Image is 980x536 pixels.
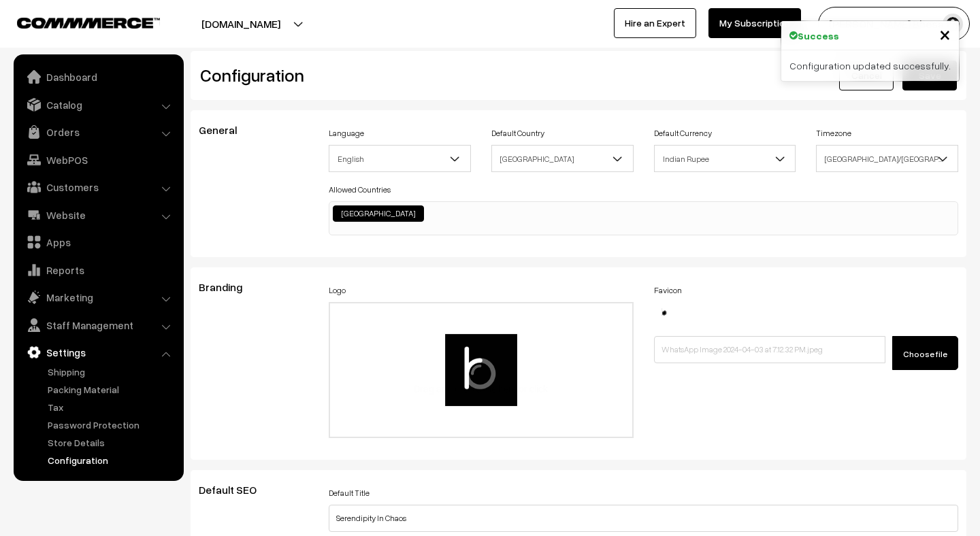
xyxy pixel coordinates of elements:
[492,147,633,171] span: India
[44,382,179,397] a: Packing Material
[329,147,470,171] span: English
[329,487,370,499] label: Default Title
[329,505,958,532] input: Title
[939,21,951,46] span: ×
[654,284,682,297] label: Favicon
[17,14,136,30] a: COMMMERCE
[491,127,544,139] label: Default Country
[44,453,179,467] a: Configuration
[17,203,179,227] a: Website
[199,123,253,137] span: General
[17,230,179,254] a: Apps
[17,258,179,282] a: Reports
[818,7,970,41] button: [PERSON_NAME] Bhesani…
[939,24,951,44] button: Close
[44,400,179,414] a: Tax
[329,284,346,297] label: Logo
[199,483,273,497] span: Default SEO
[17,148,179,172] a: WebPOS
[816,145,958,172] span: Asia/Kolkata
[654,145,796,172] span: Indian Rupee
[17,175,179,199] a: Customers
[329,127,364,139] label: Language
[44,435,179,450] a: Store Details
[17,285,179,309] a: Marketing
[614,8,696,38] a: Hire an Expert
[708,8,801,38] a: My Subscription
[654,302,674,322] img: 17121518668963WhatsApp-Image-2024-04-03-at-71232-PM.jpeg
[199,280,259,294] span: Branding
[491,145,634,172] span: India
[654,127,712,139] label: Default Currency
[798,29,839,43] strong: Success
[17,340,179,365] a: Settings
[329,184,391,196] label: Allowed Countries
[655,147,796,171] span: Indian Rupee
[333,205,424,222] li: India
[329,145,471,172] span: English
[17,93,179,117] a: Catalog
[816,127,851,139] label: Timezone
[781,50,959,81] div: Configuration updated successfully.
[17,313,179,337] a: Staff Management
[654,336,886,363] input: WhatsApp Image 2024-04-03 at 7.12.32 PM.jpeg
[943,14,963,34] img: user
[17,120,179,144] a: Orders
[903,349,947,359] span: Choose file
[17,65,179,89] a: Dashboard
[154,7,328,41] button: [DOMAIN_NAME]
[200,65,568,86] h2: Configuration
[17,18,160,28] img: COMMMERCE
[44,365,179,379] a: Shipping
[44,418,179,432] a: Password Protection
[817,147,958,171] span: Asia/Kolkata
